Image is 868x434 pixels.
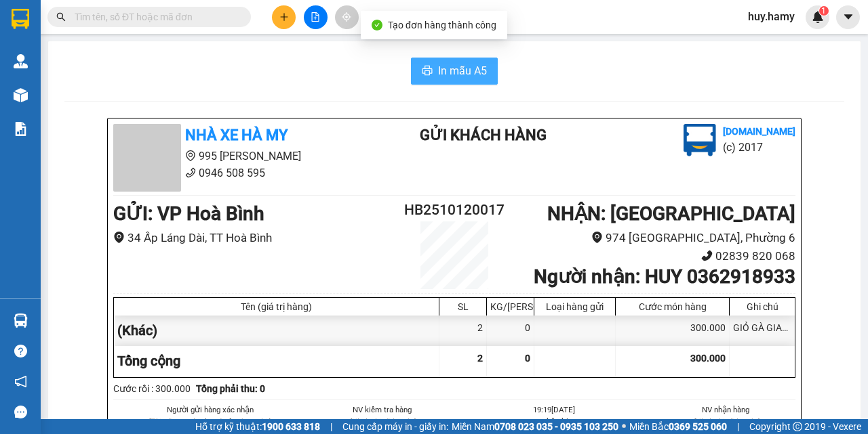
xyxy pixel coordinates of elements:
div: Ghi chú [733,301,791,312]
b: Gửi khách hàng [420,127,547,144]
li: NV nhận hàng [656,404,796,416]
img: icon-new-feature [812,11,824,23]
span: 0 [525,353,530,364]
button: file-add [304,5,328,29]
div: SL [443,301,483,312]
span: | [737,419,739,434]
span: Tạo đơn hàng thành công [388,20,496,30]
span: plus [279,12,289,22]
li: 34 Ấp Láng Dài, TT Hoà Bình [113,229,397,247]
span: environment [113,232,125,243]
span: 2 [477,353,483,364]
i: (Kí và ghi rõ họ tên) [348,417,416,427]
span: phone [701,250,713,261]
strong: 1900 633 818 [262,421,320,432]
span: file-add [311,12,320,22]
span: question-circle [14,345,27,357]
img: warehouse-icon [14,54,28,68]
li: NV nhận hàng [484,416,624,428]
span: huy.hamy [737,8,806,25]
b: [DOMAIN_NAME] [723,126,795,137]
h2: HB2510120017 [397,199,511,221]
span: copyright [793,422,802,431]
div: (Khác) [114,316,439,346]
img: warehouse-icon [14,313,28,328]
b: Nhà Xe Hà My [185,127,288,144]
div: 0 [487,316,534,346]
sup: 1 [819,6,829,16]
span: Miền Bắc [629,419,727,434]
div: 2 [439,316,487,346]
b: Nhà Xe Hà My [78,9,180,26]
div: 300.000 [616,316,730,346]
span: 300.000 [690,353,726,364]
li: 0946 508 595 [6,47,258,64]
li: 974 [GEOGRAPHIC_DATA], Phường 6 [511,229,795,247]
span: environment [78,32,89,43]
li: 0946 508 595 [113,165,366,181]
span: 1 [821,6,826,16]
span: Miền Nam [452,419,618,434]
li: 02839 820 068 [511,247,795,265]
div: Tên (giá trị hàng) [117,301,435,312]
span: printer [422,65,433,78]
div: GIỎ GÀ GIAO GẤP [730,316,795,346]
li: Người gửi hàng xác nhận [140,404,280,416]
b: Người nhận : HUY 0362918933 [534,265,795,288]
span: environment [185,150,196,161]
img: logo.jpg [684,124,716,156]
button: aim [335,5,359,29]
b: GỬI : VP Hoà Bình [113,202,264,225]
div: Cước món hàng [619,301,726,312]
li: (c) 2017 [723,139,795,156]
img: solution-icon [14,122,28,136]
span: caret-down [842,11,854,23]
b: Tổng phải thu: 0 [196,383,265,394]
img: logo-vxr [12,9,29,29]
b: GỬI : VP Hoà Bình [6,85,157,107]
img: warehouse-icon [14,88,28,102]
span: search [56,12,66,22]
div: Cước rồi : 300.000 [113,381,191,396]
strong: 0708 023 035 - 0935 103 250 [494,421,618,432]
span: environment [591,232,603,243]
button: caret-down [836,5,860,29]
span: check-circle [372,20,382,30]
b: NHẬN : [GEOGRAPHIC_DATA] [547,202,795,225]
i: (Kí và ghi rõ họ tên) [692,417,759,427]
span: aim [342,12,351,22]
button: printerIn mẫu A5 [411,58,498,85]
strong: 0369 525 060 [669,421,727,432]
span: phone [185,167,196,178]
li: 995 [PERSON_NAME] [6,30,258,47]
div: KG/[PERSON_NAME] [490,301,530,312]
span: message [14,406,27,418]
div: Loại hàng gửi [538,301,612,312]
li: 19:19[DATE] [484,404,624,416]
span: phone [78,49,89,60]
span: notification [14,375,27,388]
span: In mẫu A5 [438,62,487,79]
span: ⚪️ [622,424,626,429]
li: NV kiểm tra hàng [313,404,452,416]
span: Hỗ trợ kỹ thuật: [195,419,320,434]
button: plus [272,5,296,29]
span: Tổng cộng [117,353,180,369]
span: | [330,419,332,434]
li: 995 [PERSON_NAME] [113,148,366,165]
input: Tìm tên, số ĐT hoặc mã đơn [75,9,235,24]
span: Cung cấp máy in - giấy in: [342,419,448,434]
